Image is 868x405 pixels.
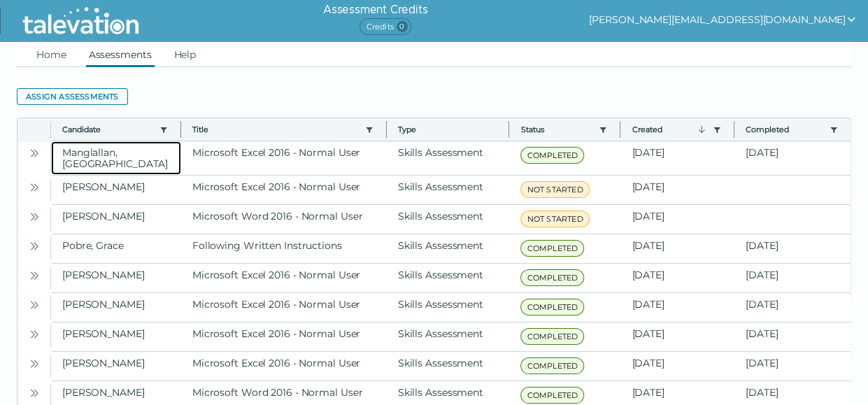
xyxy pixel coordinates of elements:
span: NOT STARTED [520,211,589,227]
a: Help [171,42,199,67]
clr-dg-cell: Skills Assessment [387,234,510,263]
clr-dg-cell: [PERSON_NAME] [51,322,181,351]
clr-dg-cell: [DATE] [734,293,851,322]
clr-dg-cell: [DATE] [620,293,734,322]
clr-dg-cell: [DATE] [734,234,851,263]
clr-dg-cell: Microsoft Excel 2016 - Normal User [181,176,387,204]
span: Type [398,124,498,135]
span: COMPLETED [520,328,584,345]
cds-icon: Open [29,358,40,369]
span: COMPLETED [520,357,584,374]
cds-icon: Open [29,211,40,222]
clr-dg-cell: [DATE] [734,352,851,381]
h6: Assessment Credits [323,1,427,18]
clr-dg-cell: [DATE] [620,352,734,381]
button: Open [26,355,43,371]
clr-dg-cell: Skills Assessment [387,293,510,322]
clr-dg-cell: Microsoft Word 2016 - Normal User [181,205,387,234]
clr-dg-cell: [PERSON_NAME] [51,205,181,234]
clr-dg-cell: [PERSON_NAME] [51,293,181,322]
clr-dg-cell: [PERSON_NAME] [51,176,181,204]
clr-dg-cell: Skills Assessment [387,322,510,351]
clr-dg-cell: [PERSON_NAME] [51,352,181,381]
button: Created [632,124,707,135]
cds-icon: Open [29,241,40,252]
clr-dg-cell: Skills Assessment [387,176,510,204]
clr-dg-cell: Skills Assessment [387,352,510,381]
clr-dg-cell: [DATE] [620,234,734,263]
clr-dg-cell: [PERSON_NAME] [51,264,181,292]
clr-dg-cell: Microsoft Excel 2016 - Normal User [181,264,387,292]
button: Column resize handle [616,114,625,144]
button: Open [26,237,43,254]
clr-dg-cell: Microsoft Excel 2016 - Normal User [181,322,387,351]
clr-dg-cell: Microsoft Excel 2016 - Normal User [181,141,387,175]
clr-dg-cell: [DATE] [620,141,734,175]
button: Open [26,296,43,313]
button: Open [26,267,43,283]
span: COMPLETED [520,299,584,315]
button: Open [26,144,43,161]
cds-icon: Open [29,329,40,340]
button: Open [26,208,43,225]
clr-dg-cell: [DATE] [620,176,734,204]
button: Open [26,178,43,195]
span: COMPLETED [520,240,584,257]
cds-icon: Open [29,388,40,399]
button: Column resize handle [504,114,513,144]
clr-dg-cell: Microsoft Excel 2016 - Normal User [181,293,387,322]
clr-dg-cell: Skills Assessment [387,141,510,175]
clr-dg-cell: Skills Assessment [387,264,510,292]
a: Home [34,42,69,67]
button: Column resize handle [176,114,185,144]
button: show user actions [589,11,857,28]
span: 0 [397,21,408,32]
clr-dg-cell: Pobre, Grace [51,234,181,263]
button: Assign assessments [17,88,128,105]
span: COMPLETED [520,147,584,164]
clr-dg-cell: [DATE] [620,264,734,292]
button: Title [192,124,360,135]
clr-dg-cell: [DATE] [734,322,851,351]
span: NOT STARTED [520,181,589,198]
clr-dg-cell: Manglallan, [GEOGRAPHIC_DATA] [51,141,181,175]
clr-dg-cell: Following Written Instructions [181,234,387,263]
button: Status [520,124,593,135]
cds-icon: Open [29,299,40,311]
button: Column resize handle [730,114,739,144]
a: Assessments [86,42,155,67]
img: Talevation_Logo_Transparent_white.png [17,3,145,38]
cds-icon: Open [29,148,40,159]
cds-icon: Open [29,182,40,193]
span: COMPLETED [520,387,584,404]
clr-dg-cell: [DATE] [620,322,734,351]
button: Candidate [62,124,154,135]
clr-dg-cell: [DATE] [734,141,851,175]
clr-dg-cell: Microsoft Excel 2016 - Normal User [181,352,387,381]
clr-dg-cell: [DATE] [734,264,851,292]
button: Column resize handle [382,114,391,144]
span: Credits [360,18,411,35]
button: Completed [746,124,824,135]
button: Open [26,325,43,342]
clr-dg-cell: [DATE] [620,205,734,234]
button: Open [26,384,43,401]
span: COMPLETED [520,269,584,286]
clr-dg-cell: Skills Assessment [387,205,510,234]
cds-icon: Open [29,270,40,281]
